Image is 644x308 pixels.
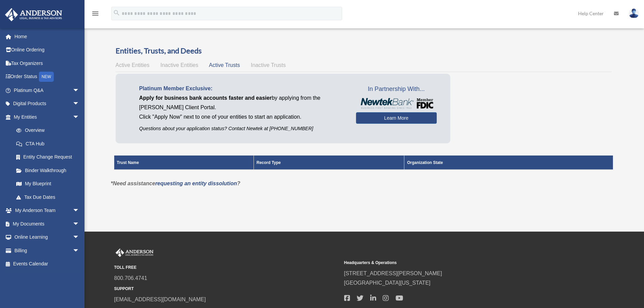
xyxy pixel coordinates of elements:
[73,217,86,231] span: arrow_drop_down
[113,9,120,17] i: search
[356,112,437,124] a: Learn More
[356,84,437,95] span: In Partnership With...
[116,62,149,68] span: Active Entities
[114,285,339,292] small: SUPPORT
[139,93,346,112] p: by applying from the [PERSON_NAME] Client Portal.
[5,231,90,244] a: Online Learningarrow_drop_down
[73,97,86,111] span: arrow_drop_down
[9,137,86,150] a: CTA Hub
[9,150,86,164] a: Entity Change Request
[5,204,90,217] a: My Anderson Teamarrow_drop_down
[404,156,613,170] th: Organization State
[5,30,90,43] a: Home
[254,156,404,170] th: Record Type
[5,70,90,84] a: Order StatusNEW
[9,164,86,177] a: Binder Walkthrough
[5,97,90,111] a: Digital Productsarrow_drop_down
[116,46,612,56] h3: Entities, Trusts, and Deeds
[9,190,86,204] a: Tax Due Dates
[111,181,240,186] em: *Need assistance ?
[251,62,286,68] span: Inactive Trusts
[139,124,346,133] p: Questions about your application status? Contact Newtek at [PHONE_NUMBER]
[160,62,198,68] span: Inactive Entities
[139,84,346,93] p: Platinum Member Exclusive:
[359,98,433,109] img: NewtekBankLogoSM.png
[344,259,569,266] small: Headquarters & Operations
[114,156,254,170] th: Trust Name
[73,244,86,258] span: arrow_drop_down
[139,112,346,122] p: Click "Apply Now" next to one of your entities to start an application.
[114,248,155,257] img: Anderson Advisors Platinum Portal
[139,95,272,101] span: Apply for business bank accounts faster and easier
[91,9,99,18] i: menu
[39,72,54,82] div: NEW
[344,270,442,276] a: [STREET_ADDRESS][PERSON_NAME]
[9,177,86,191] a: My Blueprint
[73,110,86,124] span: arrow_drop_down
[5,56,90,70] a: Tax Organizers
[73,84,86,97] span: arrow_drop_down
[629,8,639,18] img: User Pic
[114,275,147,281] a: 800.706.4741
[114,297,206,302] a: [EMAIL_ADDRESS][DOMAIN_NAME]
[155,181,237,186] a: requesting an entity dissolution
[5,244,90,257] a: Billingarrow_drop_down
[5,257,90,271] a: Events Calendar
[5,84,90,97] a: Platinum Q&Aarrow_drop_down
[344,280,431,286] a: [GEOGRAPHIC_DATA][US_STATE]
[5,217,90,231] a: My Documentsarrow_drop_down
[5,43,90,57] a: Online Ordering
[91,12,99,18] a: menu
[73,231,86,244] span: arrow_drop_down
[73,204,86,218] span: arrow_drop_down
[9,124,83,137] a: Overview
[5,110,86,124] a: My Entitiesarrow_drop_down
[3,8,64,21] img: Anderson Advisors Platinum Portal
[114,264,339,271] small: TOLL FREE
[209,62,240,68] span: Active Trusts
